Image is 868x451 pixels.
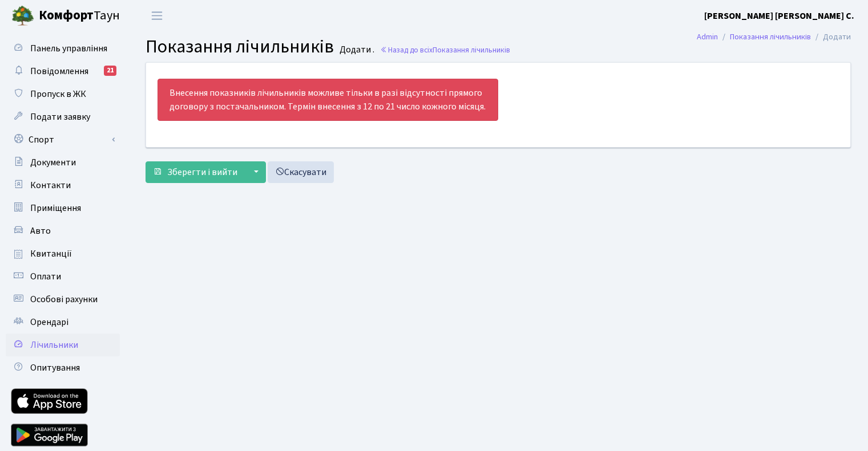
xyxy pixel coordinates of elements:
span: Опитування [30,361,80,374]
a: Admin [697,31,718,43]
a: Опитування [6,356,120,379]
nav: breadcrumb [680,25,868,49]
span: Орендарі [30,316,68,328]
a: Авто [6,220,120,242]
a: Лічильники [6,334,120,356]
a: Оплати [6,265,120,288]
a: [PERSON_NAME] [PERSON_NAME] С. [704,9,854,23]
img: logo.png [11,5,34,27]
a: Показання лічильників [730,31,811,43]
span: Пропуск в ЖК [30,88,86,100]
a: Контакти [6,174,120,197]
a: Подати заявку [6,105,120,128]
span: Подати заявку [30,111,90,123]
span: Приміщення [30,202,81,214]
small: Додати . [337,44,374,55]
a: Орендарі [6,311,120,334]
span: Документи [30,156,76,169]
a: Скасувати [268,161,334,183]
b: Комфорт [39,6,94,25]
span: Лічильники [30,339,78,351]
a: Спорт [6,128,120,151]
span: Повідомлення [30,65,88,78]
button: Зберегти і вийти [146,161,245,183]
a: Приміщення [6,197,120,220]
span: Особові рахунки [30,293,98,306]
div: Внесення показників лічильників можливе тільки в разі відсутності прямого договору з постачальник... [158,79,498,121]
button: Переключити навігацію [143,6,171,25]
span: Контакти [30,179,71,192]
a: Особові рахунки [6,288,120,311]
a: Документи [6,151,120,174]
li: Додати [811,31,851,43]
a: Повідомлення21 [6,60,120,83]
span: Зберегти і вийти [167,166,237,178]
a: Назад до всіхПоказання лічильників [380,44,510,55]
a: Панель управління [6,37,120,60]
span: Оплати [30,270,61,283]
span: Показання лічильників [433,44,510,55]
span: Таун [39,6,120,26]
b: [PERSON_NAME] [PERSON_NAME] С. [704,10,854,22]
span: Показання лічильників [146,34,334,60]
span: Квитанції [30,247,72,260]
a: Квитанції [6,242,120,265]
span: Авто [30,225,51,237]
span: Панель управління [30,42,107,55]
a: Пропуск в ЖК [6,83,120,105]
div: 21 [104,66,116,76]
